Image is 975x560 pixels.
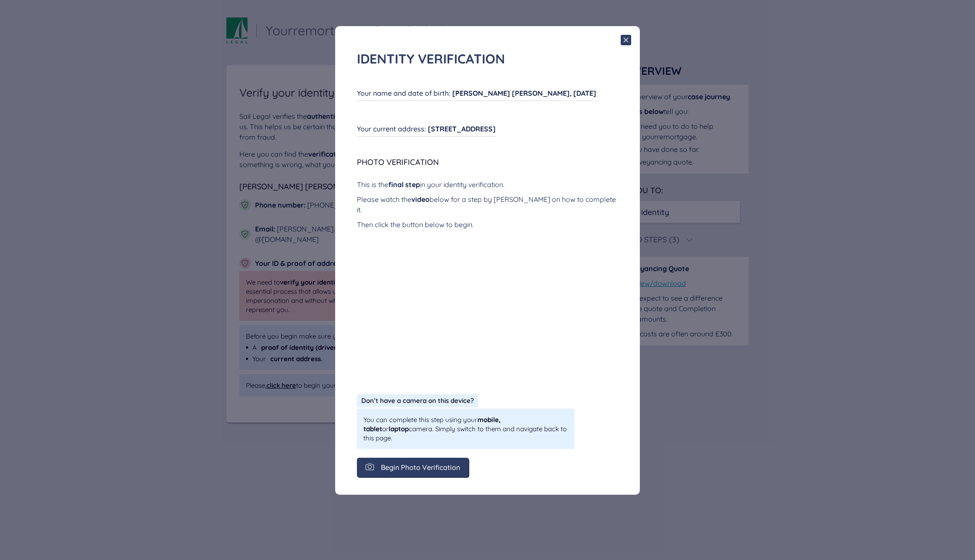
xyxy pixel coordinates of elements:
span: [PERSON_NAME] [PERSON_NAME], [DATE] [452,89,596,97]
span: Your name and date of birth : [357,89,450,97]
span: video [411,195,430,204]
span: Photo Verification [357,157,439,167]
span: Your current address : [357,124,426,133]
span: Begin Photo Verification [381,463,460,471]
span: final step [388,180,420,189]
span: laptop [389,425,409,433]
span: mobile, tablet [363,416,501,433]
div: Then click the button below to begin. [357,219,618,230]
span: [STREET_ADDRESS] [428,124,496,133]
iframe: Video Verification Guide [357,238,618,386]
span: You can complete this step using your or camera. Simply switch to them and navigate back to this ... [363,415,568,443]
span: Don’t have a camera on this device? [361,396,474,405]
div: This is the in your identity verification. [357,179,618,190]
span: Identity verification [357,50,505,67]
div: Please watch the below for a step by [PERSON_NAME] on how to complete it. [357,194,618,215]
